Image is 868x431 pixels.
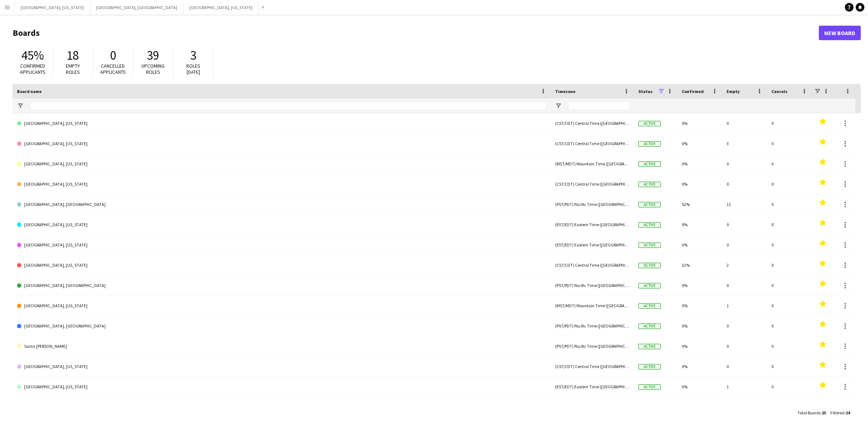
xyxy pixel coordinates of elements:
span: Upcoming roles [141,63,165,75]
h1: Boards [13,28,819,38]
a: Santa [PERSON_NAME] [17,336,546,356]
a: [GEOGRAPHIC_DATA], [US_STATE] [17,113,546,134]
button: [GEOGRAPHIC_DATA], [US_STATE] [15,0,90,14]
div: 0% [677,215,722,234]
div: 0 [767,336,812,356]
div: 0% [677,134,722,153]
button: Open Filter Menu [555,102,562,109]
span: Confirmed applicants [20,63,46,75]
div: 0 [767,377,812,397]
span: 25 [822,410,826,415]
a: [GEOGRAPHIC_DATA], [GEOGRAPHIC_DATA] [17,316,546,336]
span: Active [638,384,661,390]
span: Total Boards [797,410,821,415]
div: 1 [722,377,767,397]
div: 0 [722,113,767,133]
div: (PST/PDT) Pacific Time ([GEOGRAPHIC_DATA] & [GEOGRAPHIC_DATA]) [551,275,634,295]
span: Active [638,263,661,268]
div: 0 [767,316,812,336]
div: 0% [677,154,722,174]
span: Active [638,283,661,288]
div: 0 [767,296,812,316]
div: 0 [767,134,812,153]
input: Board name Filter Input [30,101,546,110]
span: Empty roles [66,63,80,75]
div: 11 [722,194,767,214]
div: 0 [767,194,812,214]
div: 0 [722,174,767,194]
div: 0% [677,235,722,255]
div: 0 [767,215,812,234]
a: [GEOGRAPHIC_DATA], [US_STATE] [17,215,546,235]
div: 0 [722,235,767,255]
div: 0 [767,174,812,194]
div: 2 [722,255,767,275]
div: 0% [677,377,722,397]
div: 0% [677,316,722,336]
div: : [830,406,850,420]
div: (MST/MDT) Mountain Time ([GEOGRAPHIC_DATA] & [GEOGRAPHIC_DATA]) [551,154,634,174]
div: 0 [767,255,812,275]
div: 0% [677,275,722,295]
a: [GEOGRAPHIC_DATA], [US_STATE] [17,377,546,397]
a: [GEOGRAPHIC_DATA], [US_STATE] [17,296,546,316]
div: (EST/EDT) Eastern Time ([GEOGRAPHIC_DATA] & [GEOGRAPHIC_DATA]) [551,377,634,397]
div: (EST/EDT) Eastern Time ([GEOGRAPHIC_DATA] & [GEOGRAPHIC_DATA]) [551,215,634,234]
a: [GEOGRAPHIC_DATA], [US_STATE] [17,154,546,174]
div: 0 [767,397,812,417]
div: 0 [722,356,767,376]
span: Active [638,324,661,329]
span: 45% [21,47,44,63]
span: Filtered [830,410,844,415]
span: Active [638,161,661,167]
span: Active [638,121,661,126]
div: (CST/CDT) Central Time ([GEOGRAPHIC_DATA] & [GEOGRAPHIC_DATA]) [551,134,634,153]
span: Active [638,222,661,228]
span: Empty [727,89,740,94]
span: 18 [67,47,79,63]
div: 0 [767,235,812,255]
div: 0 [722,397,767,417]
div: : [797,406,826,420]
span: Cancels [771,89,787,94]
div: (CST/CDT) Central Time ([GEOGRAPHIC_DATA] & [GEOGRAPHIC_DATA]) [551,174,634,194]
div: 0 [767,356,812,376]
a: [GEOGRAPHIC_DATA], [US_STATE] [17,174,546,194]
span: Active [638,303,661,309]
span: Active [638,141,661,147]
div: 1 [722,296,767,316]
a: [GEOGRAPHIC_DATA], [GEOGRAPHIC_DATA] [17,397,546,417]
div: (EST/EDT) Eastern Time ([GEOGRAPHIC_DATA] & [GEOGRAPHIC_DATA]) [551,235,634,255]
div: 32% [677,255,722,275]
div: 0 [767,154,812,174]
a: [GEOGRAPHIC_DATA], [GEOGRAPHIC_DATA] [17,275,546,296]
div: 0 [722,275,767,295]
div: (PST/PDT) Pacific Time ([GEOGRAPHIC_DATA] & [GEOGRAPHIC_DATA]) [551,336,634,356]
div: 0% [677,356,722,376]
a: [GEOGRAPHIC_DATA], [US_STATE] [17,235,546,255]
div: (PST/PDT) Pacific Time ([GEOGRAPHIC_DATA] & [GEOGRAPHIC_DATA]) [551,194,634,214]
a: [GEOGRAPHIC_DATA], [US_STATE] [17,255,546,275]
span: 3 [190,47,196,63]
div: 0% [677,296,722,316]
a: New Board [819,26,861,40]
button: Open Filter Menu [17,102,24,109]
span: Confirmed [682,89,704,94]
span: Board name [17,89,42,94]
button: [GEOGRAPHIC_DATA], [GEOGRAPHIC_DATA] [90,0,183,14]
div: 0 [767,113,812,133]
span: Timezone [555,89,575,94]
div: (CST/CDT) Central Time ([GEOGRAPHIC_DATA] & [GEOGRAPHIC_DATA]) [551,356,634,376]
span: Status [638,89,652,94]
div: 0 [722,316,767,336]
div: 0 [722,215,767,234]
a: [GEOGRAPHIC_DATA], [GEOGRAPHIC_DATA] [17,194,546,215]
div: 3 [722,134,767,153]
a: [GEOGRAPHIC_DATA], [US_STATE] [17,356,546,377]
div: 0 [767,275,812,295]
input: Timezone Filter Input [568,101,630,110]
div: (PST/PDT) Pacific Time ([GEOGRAPHIC_DATA] & [GEOGRAPHIC_DATA]) [551,397,634,417]
span: 0 [110,47,116,63]
div: 0% [677,397,722,417]
span: Active [638,344,661,349]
